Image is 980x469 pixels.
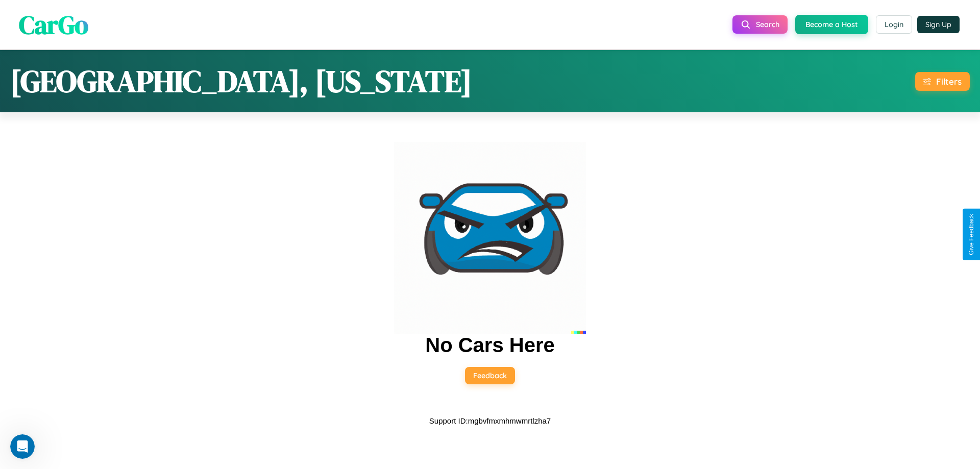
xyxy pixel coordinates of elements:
span: CarGo [19,7,88,42]
button: Login [876,15,912,34]
div: Filters [936,76,962,87]
iframe: Intercom live chat [10,434,35,459]
h1: [GEOGRAPHIC_DATA], [US_STATE] [10,60,472,102]
button: Sign Up [917,16,960,33]
span: Search [756,20,779,29]
button: Filters [915,72,970,91]
button: Feedback [465,367,515,384]
div: Give Feedback [968,214,975,255]
h2: No Cars Here [425,334,554,357]
button: Search [732,15,788,34]
img: car [394,142,586,334]
button: Become a Host [795,15,868,34]
p: Support ID: mgbvfmxmhmwmrtlzha7 [429,414,551,428]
